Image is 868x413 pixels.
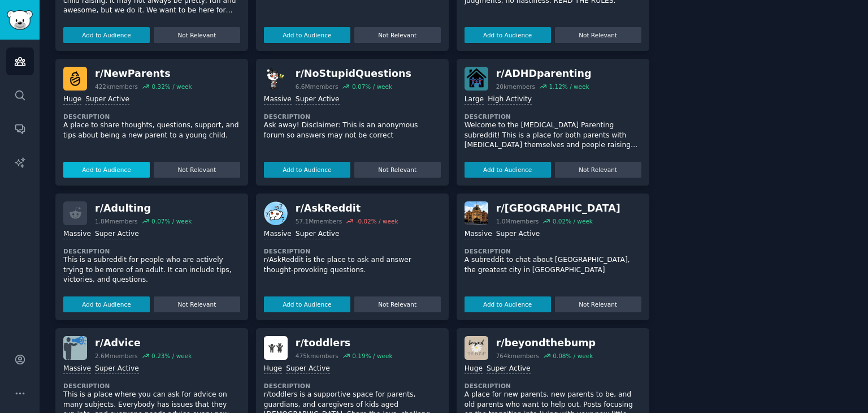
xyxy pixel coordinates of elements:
[496,83,535,91] div: 20k members
[151,83,192,91] div: 0.32 % / week
[553,217,593,225] div: 0.02 % / week
[465,255,641,275] p: A subreddit to chat about [GEOGRAPHIC_DATA], the greatest city in [GEOGRAPHIC_DATA]
[296,336,393,350] div: r/ toddlers
[465,67,488,91] img: ADHDparenting
[151,217,192,225] div: 0.07 % / week
[465,27,551,43] button: Add to Audience
[63,94,81,105] div: Huge
[465,247,641,255] dt: Description
[296,229,340,240] div: Super Active
[95,217,138,225] div: 1.8M members
[7,10,33,30] img: GummySearch logo
[264,382,441,390] dt: Description
[496,67,592,81] div: r/ ADHDparenting
[555,162,641,178] button: Not Relevant
[465,162,551,178] button: Add to Audience
[487,364,531,375] div: Super Active
[465,382,641,390] dt: Description
[465,201,488,225] img: melbourne
[154,27,240,43] button: Not Relevant
[95,352,138,360] div: 2.6M members
[63,296,150,312] button: Add to Audience
[154,162,240,178] button: Not Relevant
[63,162,150,178] button: Add to Audience
[151,352,192,360] div: 0.23 % / week
[63,247,240,255] dt: Description
[85,94,129,105] div: Super Active
[296,83,338,91] div: 6.6M members
[264,364,282,375] div: Huge
[296,94,340,105] div: Super Active
[95,336,192,350] div: r/ Advice
[465,94,484,105] div: Large
[95,201,192,216] div: r/ Adulting
[465,113,641,121] dt: Description
[63,113,240,121] dt: Description
[264,201,288,225] img: AskReddit
[95,67,192,81] div: r/ NewParents
[63,364,91,375] div: Massive
[296,67,411,81] div: r/ NoStupidQuestions
[465,121,641,150] p: Welcome to the [MEDICAL_DATA] Parenting subreddit! This is a place for both parents with [MEDICAL...
[465,296,551,312] button: Add to Audience
[264,162,350,178] button: Add to Audience
[264,121,441,140] p: Ask away! Disclaimer: This is an anonymous forum so answers may not be correct
[555,27,641,43] button: Not Relevant
[465,364,483,375] div: Huge
[296,201,398,216] div: r/ AskReddit
[354,296,441,312] button: Not Relevant
[95,83,138,91] div: 422k members
[264,336,288,360] img: toddlers
[352,83,392,91] div: 0.07 % / week
[63,27,150,43] button: Add to Audience
[154,296,240,312] button: Not Relevant
[264,255,441,275] p: r/AskReddit is the place to ask and answer thought-provoking questions.
[496,229,540,240] div: Super Active
[264,94,292,105] div: Massive
[296,352,338,360] div: 475k members
[264,296,350,312] button: Add to Audience
[553,352,593,360] div: 0.08 % / week
[549,83,589,91] div: 1.12 % / week
[264,67,288,91] img: NoStupidQuestions
[555,296,641,312] button: Not Relevant
[286,364,330,375] div: Super Active
[296,217,342,225] div: 57.1M members
[488,94,532,105] div: High Activity
[496,336,596,350] div: r/ beyondthebump
[465,336,488,360] img: beyondthebump
[63,336,87,360] img: Advice
[63,382,240,390] dt: Description
[63,121,240,140] p: A place to share thoughts, questions, support, and tips about being a new parent to a young child.
[264,113,441,121] dt: Description
[264,229,292,240] div: Massive
[465,229,492,240] div: Massive
[95,364,139,375] div: Super Active
[496,217,539,225] div: 1.0M members
[63,229,91,240] div: Massive
[356,217,398,225] div: -0.02 % / week
[354,162,441,178] button: Not Relevant
[496,352,539,360] div: 764k members
[95,229,139,240] div: Super Active
[63,255,240,285] p: This is a subreddit for people who are actively trying to be more of an adult. It can include tip...
[352,352,392,360] div: 0.19 % / week
[63,67,87,91] img: NewParents
[354,27,441,43] button: Not Relevant
[496,201,620,216] div: r/ [GEOGRAPHIC_DATA]
[264,27,350,43] button: Add to Audience
[264,247,441,255] dt: Description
